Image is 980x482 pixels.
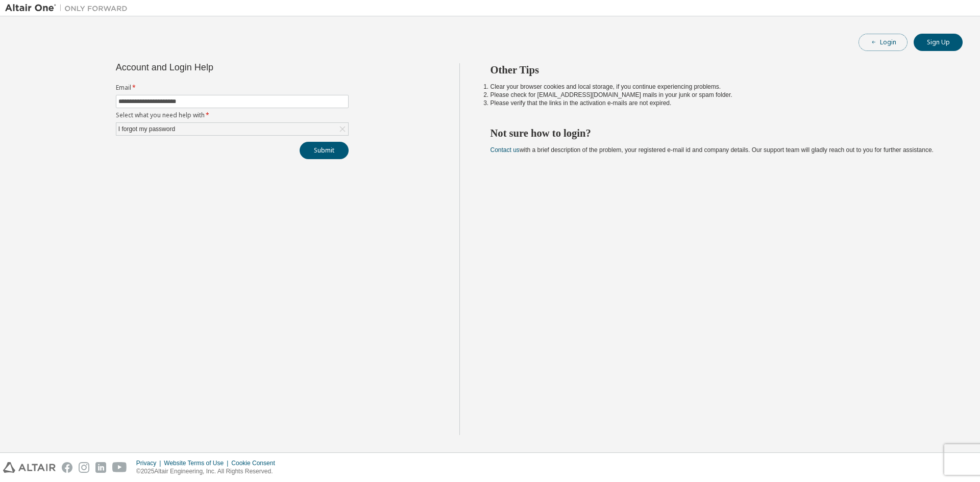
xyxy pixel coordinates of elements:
h2: Not sure how to login? [491,126,945,140]
li: Clear your browser cookies and local storage, if you continue experiencing problems. [491,83,945,91]
label: Email [116,84,349,92]
div: Website Terms of Use [164,459,231,467]
div: I forgot my password [116,123,348,135]
button: Sign Up [914,34,963,51]
img: linkedin.svg [95,462,106,473]
button: Submit [300,142,349,159]
img: altair_logo.svg [3,462,56,473]
li: Please check for [EMAIL_ADDRESS][DOMAIN_NAME] mails in your junk or spam folder. [491,91,945,99]
span: with a brief description of the problem, your registered e-mail id and company details. Our suppo... [491,146,934,154]
div: Privacy [136,459,164,467]
label: Select what you need help with [116,111,349,119]
div: Account and Login Help [116,63,302,71]
img: instagram.svg [79,462,89,473]
img: Altair One [5,3,133,13]
p: © 2025 Altair Engineering, Inc. All Rights Reserved. [136,467,281,476]
button: Login [859,34,908,51]
li: Please verify that the links in the activation e-mails are not expired. [491,99,945,107]
img: facebook.svg [62,462,72,473]
div: I forgot my password [117,123,177,135]
div: Cookie Consent [231,459,281,467]
h2: Other Tips [491,63,945,77]
a: Contact us [491,146,520,154]
img: youtube.svg [112,462,127,473]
